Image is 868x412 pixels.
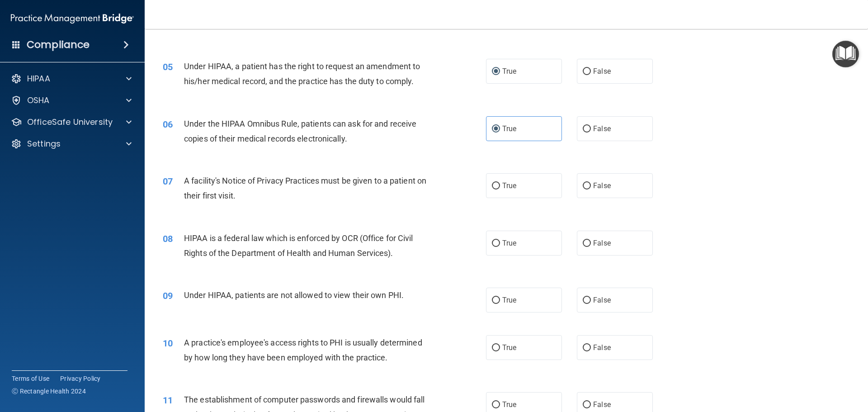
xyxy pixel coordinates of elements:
[12,387,86,396] span: Ⓒ Rectangle Health 2024
[593,181,611,190] span: False
[11,95,132,106] a: OSHA
[11,9,134,28] img: PMB logo
[492,68,500,75] input: True
[184,119,416,143] span: Under the HIPAA Omnibus Rule, patients can ask for and receive copies of their medical records el...
[27,117,113,128] p: OfficeSafe University
[163,233,173,244] span: 08
[492,240,500,247] input: True
[184,62,420,86] span: Under HIPAA, a patient has the right to request an amendment to his/her medical record, and the p...
[27,38,90,51] h4: Compliance
[12,374,49,383] a: Terms of Use
[593,239,611,247] span: False
[502,67,516,76] span: True
[583,240,591,247] input: False
[583,183,591,189] input: False
[583,126,591,133] input: False
[492,126,500,133] input: True
[583,402,591,408] input: False
[583,345,591,351] input: False
[492,402,500,408] input: True
[27,73,50,84] p: HIPAA
[11,138,132,149] a: Settings
[163,290,173,301] span: 09
[11,73,132,84] a: HIPAA
[184,233,413,258] span: HIPAA is a federal law which is enforced by OCR (Office for Civil Rights of the Department of Hea...
[27,95,50,106] p: OSHA
[163,176,173,187] span: 07
[184,176,426,200] span: A facility's Notice of Privacy Practices must be given to a patient on their first visit.
[593,296,611,304] span: False
[492,297,500,304] input: True
[502,181,516,190] span: True
[583,297,591,304] input: False
[593,124,611,133] span: False
[184,338,422,362] span: A practice's employee's access rights to PHI is usually determined by how long they have been emp...
[502,400,516,409] span: True
[60,374,101,383] a: Privacy Policy
[502,296,516,304] span: True
[502,343,516,352] span: True
[492,345,500,351] input: True
[163,395,173,406] span: 11
[163,338,173,349] span: 10
[11,117,132,128] a: OfficeSafe University
[832,41,859,67] button: Open Resource Center
[492,183,500,189] input: True
[184,290,404,300] span: Under HIPAA, patients are not allowed to view their own PHI.
[593,67,611,76] span: False
[593,400,611,409] span: False
[163,119,173,130] span: 06
[27,138,61,149] p: Settings
[163,62,173,72] span: 05
[502,124,516,133] span: True
[583,68,591,75] input: False
[502,239,516,247] span: True
[593,343,611,352] span: False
